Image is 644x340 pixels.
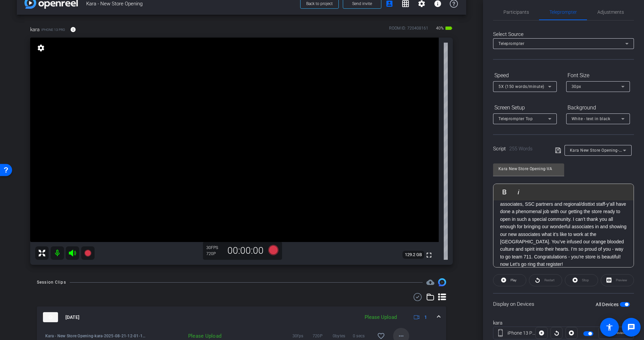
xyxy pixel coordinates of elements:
[566,102,630,113] div: Background
[498,116,533,121] span: Teleprompter Top
[597,10,624,14] span: Adjustments
[426,278,434,286] span: Destinations for your clips
[498,41,524,46] span: Teleprompter
[627,323,635,331] mat-icon: message
[493,31,634,38] div: Select Source
[306,1,333,6] span: Back to project
[37,306,446,328] mat-expansion-panel-header: thumb-nail[DATE]Please Upload1
[389,25,428,35] div: ROOM ID: 720408161
[493,102,557,113] div: Screen Setup
[438,278,446,286] img: Session clips
[498,165,559,173] input: Title
[507,330,536,337] div: iPhone 13 Pro
[503,10,529,14] span: Participants
[70,27,76,33] mat-icon: info
[570,147,625,153] span: Kara New Store Opening-VA
[498,84,544,89] span: 5X (150 words/minute)
[43,312,58,322] img: thumb-nail
[211,245,218,250] span: FPS
[493,70,557,81] div: Speed
[206,251,223,256] div: 720P
[426,278,434,286] mat-icon: cloud_upload
[361,313,400,321] div: Please Upload
[377,332,385,340] mat-icon: favorite_border
[41,27,65,32] span: iPhone 13 Pro
[598,327,634,339] button: Preview
[493,274,526,286] button: Play
[509,146,533,152] span: 255 Words
[223,245,268,256] div: 00:00:00
[352,1,372,6] span: Send invite
[206,245,223,250] div: 30
[493,293,634,315] div: Display on Devices
[36,44,46,52] mat-icon: settings
[511,278,517,282] span: Play
[353,333,373,339] span: 0 secs
[30,26,40,33] span: kara
[493,319,634,327] div: kara
[549,10,577,14] span: Teleprompter
[146,333,225,339] div: Please Upload
[596,301,620,308] label: All Devices
[500,178,627,268] p: Thank you team Charlottesville for doing an amazing job led by our store manager [PERSON_NAME] an...
[65,314,79,321] span: [DATE]
[435,23,445,34] span: 40%
[37,279,66,286] div: Session Clips
[45,333,146,339] span: Kara - New Store Opening-kara-2025-08-21-12-01-12-089-0
[493,145,546,153] div: Script
[397,332,405,340] mat-icon: more_horiz
[572,84,581,89] span: 30px
[424,314,427,321] span: 1
[425,251,433,259] mat-icon: fullscreen
[333,333,353,339] span: 0bytes
[498,185,511,199] button: Bold (⌘B)
[614,331,625,335] span: Preview
[292,333,313,339] span: 30fps
[605,323,613,331] mat-icon: accessibility
[402,251,424,259] span: 129.2 GB
[572,116,610,121] span: White - text in black
[445,24,453,32] mat-icon: battery_std
[313,333,333,339] span: 720P
[566,70,630,81] div: Font Size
